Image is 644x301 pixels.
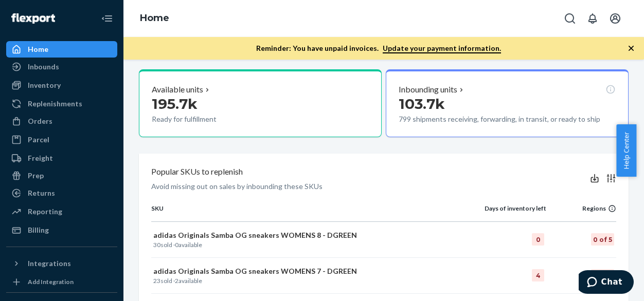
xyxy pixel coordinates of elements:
[28,171,44,181] div: Prep
[28,188,55,198] div: Returns
[11,13,55,24] img: Flexport logo
[6,41,117,58] a: Home
[132,4,177,33] ol: breadcrumbs
[28,225,49,235] div: Billing
[591,233,614,246] div: 0 of 5
[97,8,117,29] button: Close Navigation
[579,270,634,296] iframe: Opens a widget where you can chat to one of our agents
[153,241,160,249] span: 30
[28,99,82,109] div: Replenishments
[6,131,117,148] a: Parcel
[28,153,53,163] div: Freight
[616,124,636,177] button: Help Center
[6,167,117,184] a: Prep
[6,203,117,220] a: Reporting
[28,258,71,269] div: Integrations
[582,8,603,29] button: Open notifications
[399,84,457,96] p: Inbounding units
[28,62,59,72] div: Inbounds
[153,240,452,249] p: sold · available
[560,8,580,29] button: Open Search Box
[605,8,625,29] button: Open account menu
[383,44,501,53] a: Update your payment information.
[152,84,203,96] p: Available units
[153,276,452,285] p: sold · available
[153,277,160,285] span: 23
[151,181,323,192] p: Avoid missing out on sales by inbounding these SKUs
[6,255,117,272] button: Integrations
[6,96,117,112] a: Replenishments
[6,276,117,288] a: Add Integration
[591,269,614,281] div: 1 of 5
[28,135,49,145] div: Parcel
[6,185,117,201] a: Returns
[28,116,52,126] div: Orders
[386,69,629,137] button: Inbounding units103.7k799 shipments receiving, forwarding, in transit, or ready to ship
[546,204,616,213] div: Regions
[151,166,243,178] p: Popular SKUs to replenish
[399,114,608,124] p: 799 shipments receiving, forwarding, in transit, or ready to ship
[28,80,61,90] div: Inventory
[28,206,62,217] div: Reporting
[532,269,544,281] div: 4
[6,59,117,75] a: Inbounds
[6,77,117,93] a: Inventory
[153,266,452,276] p: adidas Originals Samba OG sneakers WOMENS 7 - DGREEN
[454,204,547,221] th: Days of inventory left
[175,277,178,285] span: 2
[6,222,117,238] a: Billing
[532,233,544,246] div: 0
[151,204,454,221] th: SKU
[140,12,169,24] a: Home
[28,44,48,54] div: Home
[256,43,501,53] p: Reminder: You have unpaid invoices.
[139,69,382,137] button: Available units195.7kReady for fulfillment
[28,277,74,286] div: Add Integration
[175,241,178,249] span: 0
[152,114,293,124] p: Ready for fulfillment
[6,113,117,129] a: Orders
[152,95,198,112] span: 195.7k
[6,150,117,166] a: Freight
[153,230,452,240] p: adidas Originals Samba OG sneakers WOMENS 8 - DGREEN
[399,95,445,112] span: 103.7k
